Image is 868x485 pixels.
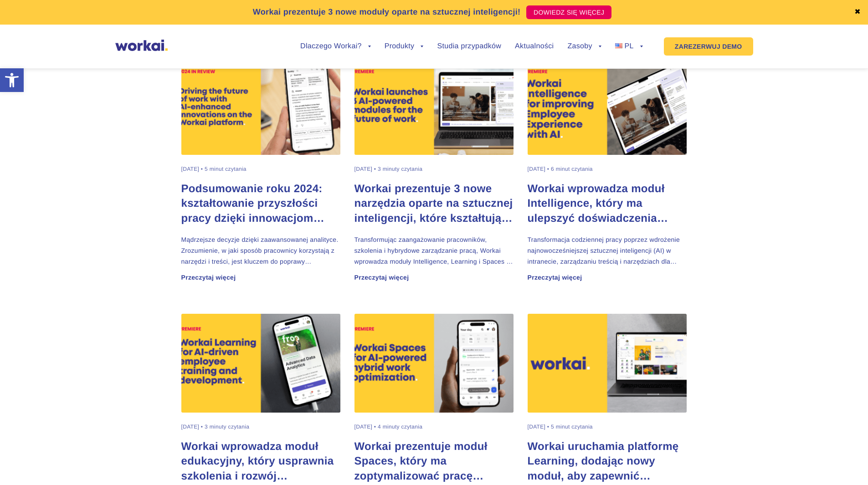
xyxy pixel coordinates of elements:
[528,274,582,281] a: Przeczytaj więcej
[526,5,611,19] a: DOWIEDZ SIĘ WIĘCEJ
[515,43,554,50] a: Aktualności
[354,183,513,239] font: Workai prezentuje 3 nowe narzędzia oparte na sztucznej inteligencji, które kształtują przyszłość ...
[300,42,362,50] font: Dlaczego Workai?
[354,182,514,225] a: Workai prezentuje 3 nowe narzędzia oparte na sztucznej inteligencji, które kształtują przyszłość ...
[354,439,514,483] a: Workai prezentuje moduł Spaces, który ma zoptymalizować pracę hybrydową i zarządzanie biurem dzię...
[567,42,592,50] font: Zasoby
[437,43,501,50] a: Studia przypadków
[528,182,687,225] a: Workai wprowadza moduł Intelligence, który ma ulepszyć doświadczenia pracowników dzięki sztucznej...
[354,236,513,342] font: Transformując zaangażowanie pracowników, szkolenia i hybrydowe zarządzanie pracą, Workai wprowadz...
[181,182,341,225] a: Podsumowanie roku 2024: kształtowanie przyszłości pracy dzięki innowacjom opartym na sztucznej in...
[385,42,415,50] font: Produkty
[528,236,685,363] font: Transformacja codziennej pracy poprzez wdrożenie najnowocześniejszej sztucznej inteligencji (AI) ...
[528,424,593,430] font: [DATE] • 5 minut czytania
[675,43,742,50] font: ZAREZERWUJ DEMO
[625,42,634,50] font: PL
[354,424,423,430] font: [DATE] • 4 minuty czytania
[437,42,501,50] font: Studia przypadków
[181,236,339,342] font: Mądrzejsze decyzje dzięki zaawansowanej analityce. Zrozumienie, w jaki sposób pracownicy korzysta...
[385,43,424,50] a: Produkty
[528,166,593,172] font: [DATE] • 6 minut czytania
[534,9,604,16] font: DOWIEDZ SIĘ WIĘCEJ
[181,424,250,430] font: [DATE] • 3 minuty czytania
[181,439,341,483] a: Workai wprowadza moduł edukacyjny, który usprawnia szkolenia i rozwój pracowników dzięki sztuczne...
[664,37,753,56] a: ZAREZERWUJ DEMO
[181,274,236,281] a: Przeczytaj więcej
[181,183,324,269] font: Podsumowanie roku 2024: kształtowanie przyszłości pracy dzięki innowacjom opartym na sztucznej in...
[854,9,861,16] a: ✖
[354,166,423,172] font: [DATE] • 3 minuty czytania
[528,439,687,483] a: Workai uruchamia platformę Learning, dodając nowy moduł, aby zapewnić pracownikom jeszcze bardzie...
[253,7,521,16] font: Workai prezentuje 3 nowe moduły oparte na sztucznej inteligencji!
[528,183,687,254] font: Workai wprowadza moduł Intelligence, który ma ulepszyć doświadczenia pracowników dzięki sztucznej...
[181,166,247,172] font: [DATE] • 5 minut czytania
[354,274,409,281] a: Przeczytaj więcej
[515,42,554,50] font: Aktualności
